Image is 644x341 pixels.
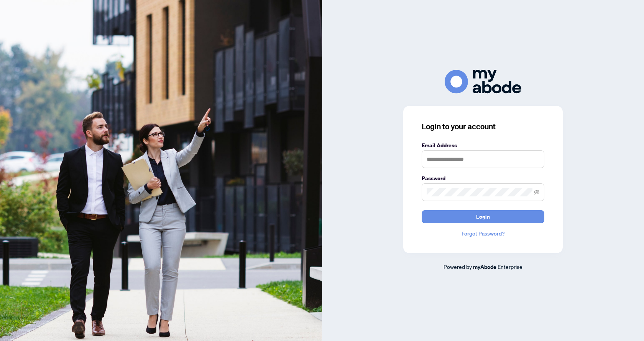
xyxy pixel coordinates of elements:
[498,263,522,270] span: Enterprise
[445,70,521,93] img: ma-logo
[422,229,544,238] a: Forgot Password?
[476,211,490,223] span: Login
[473,263,496,271] a: myAbode
[422,174,544,183] label: Password
[422,121,544,132] h3: Login to your account
[422,141,544,150] label: Email Address
[422,210,544,223] button: Login
[534,189,539,195] span: eye-invisible
[444,263,472,270] span: Powered by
